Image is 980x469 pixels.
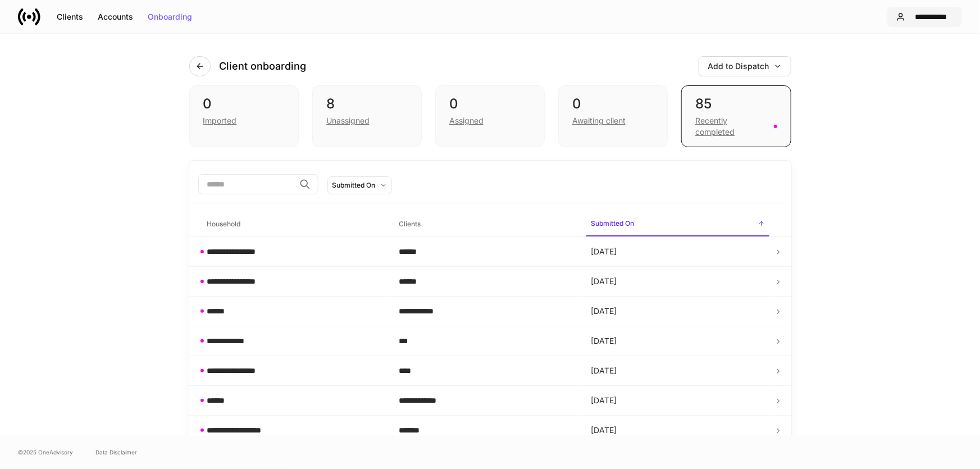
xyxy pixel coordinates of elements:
td: [DATE] [582,416,774,445]
h6: Clients [399,218,421,229]
div: Accounts [98,13,133,21]
span: Clients [394,213,577,236]
div: 0 [449,95,531,113]
div: 0 [203,95,285,113]
span: Household [203,213,386,236]
div: Add to Dispatch [708,62,782,70]
div: 85 [695,95,777,113]
button: Accounts [90,8,140,26]
div: Onboarding [148,13,192,21]
div: 0Awaiting client [558,85,668,147]
td: [DATE] [582,326,774,356]
h6: Household [207,218,241,229]
div: Assigned [449,115,484,126]
td: [DATE] [582,267,774,297]
div: 8Unassigned [312,85,422,147]
td: [DATE] [582,297,774,326]
div: 0 [572,95,654,113]
div: 0Imported [189,85,299,147]
h6: Submitted On [591,218,634,229]
button: Add to Dispatch [699,56,791,76]
td: [DATE] [582,237,774,267]
div: Awaiting client [572,115,626,126]
div: 85Recently completed [681,85,791,147]
h4: Client onboarding [220,60,307,73]
td: [DATE] [582,356,774,386]
div: Clients [57,13,83,21]
button: Submitted On [327,176,392,194]
span: Submitted On [586,212,769,236]
div: 0Assigned [435,85,545,147]
div: Recently completed [695,115,767,138]
a: Data Disclaimer [95,448,137,457]
td: [DATE] [582,386,774,416]
div: Unassigned [326,115,370,126]
button: Onboarding [140,8,199,26]
span: © 2025 OneAdvisory [18,448,73,457]
button: Clients [49,8,90,26]
div: 8 [326,95,408,113]
div: Imported [203,115,237,126]
div: Submitted On [332,180,376,190]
